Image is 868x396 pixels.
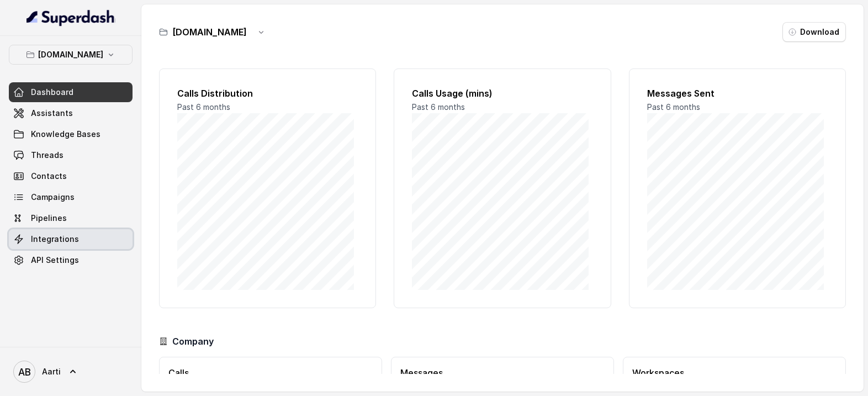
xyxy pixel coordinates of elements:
[18,366,31,378] text: AB
[38,48,103,61] p: [DOMAIN_NAME]
[9,208,133,228] a: Pipelines
[31,87,73,98] span: Dashboard
[632,366,837,379] h3: Workspaces
[9,229,133,249] a: Integrations
[42,366,61,377] span: Aarti
[9,103,133,123] a: Assistants
[31,255,79,266] span: API Settings
[31,213,67,224] span: Pipelines
[31,234,79,245] span: Integrations
[31,192,75,203] span: Campaigns
[9,82,133,102] a: Dashboard
[400,366,605,379] h3: Messages
[412,102,465,112] span: Past 6 months
[172,25,247,39] h3: [DOMAIN_NAME]
[177,102,230,112] span: Past 6 months
[9,356,133,387] a: Aarti
[31,150,63,161] span: Threads
[172,335,214,348] h3: Company
[782,22,846,42] button: Download
[27,9,115,27] img: light.svg
[647,87,828,100] h2: Messages Sent
[9,250,133,270] a: API Settings
[31,108,73,119] span: Assistants
[647,102,700,112] span: Past 6 months
[9,187,133,207] a: Campaigns
[9,166,133,186] a: Contacts
[412,87,592,100] h2: Calls Usage (mins)
[177,87,358,100] h2: Calls Distribution
[9,45,133,65] button: [DOMAIN_NAME]
[168,366,373,379] h3: Calls
[31,129,100,140] span: Knowledge Bases
[9,124,133,144] a: Knowledge Bases
[9,145,133,165] a: Threads
[31,171,67,182] span: Contacts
